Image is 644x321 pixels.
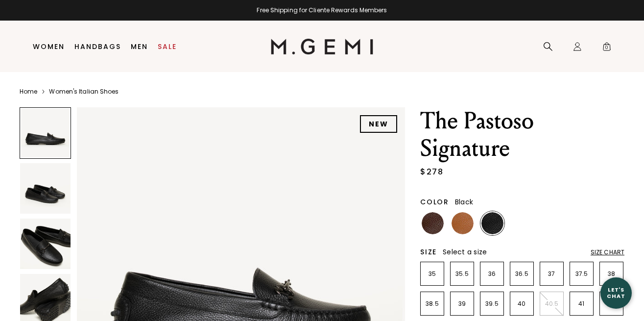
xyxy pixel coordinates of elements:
div: NEW [360,115,397,133]
a: Men [131,43,148,50]
p: 35.5 [451,270,474,278]
p: 37 [540,270,563,278]
img: Black [481,212,503,234]
a: Women [33,43,65,50]
div: $278 [420,166,443,178]
p: 39.5 [480,300,503,308]
h1: The Pastoso Signature [420,107,624,162]
p: 40.5 [540,300,563,308]
img: Chocolate [422,212,444,234]
p: 35 [421,270,444,278]
img: The Pastoso Signature [20,219,71,269]
a: Home [20,88,37,96]
a: Women's Italian Shoes [49,88,119,96]
img: The Pastoso Signature [20,163,71,214]
p: 36 [480,270,503,278]
p: 38 [600,270,623,278]
span: 0 [602,44,612,53]
h2: Color [420,198,449,206]
p: 41 [570,300,593,308]
a: Sale [158,43,177,50]
div: Size Chart [591,248,624,256]
p: 36.5 [510,270,533,278]
span: Select a size [443,247,487,257]
p: 40 [510,300,533,308]
p: 37.5 [570,270,593,278]
img: M.Gemi [271,39,373,54]
p: 39 [451,300,474,308]
span: Black [455,197,473,207]
div: Let's Chat [600,287,632,299]
p: 42 [600,300,623,308]
a: Handbags [74,43,121,50]
h2: Size [420,248,437,256]
img: Tan [452,212,474,234]
p: 38.5 [421,300,444,308]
